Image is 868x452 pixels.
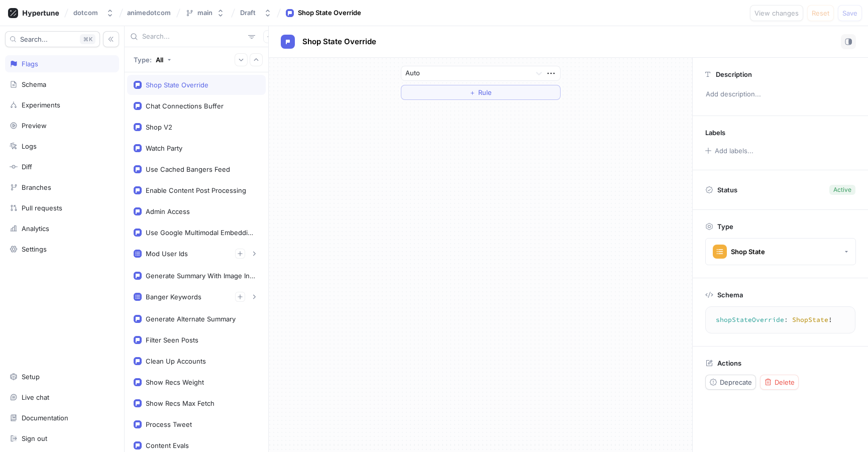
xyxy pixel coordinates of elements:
[715,148,753,154] div: Add labels...
[20,36,48,42] span: Search...
[146,378,204,386] div: Show Recs Weight
[146,123,172,131] div: Shop V2
[22,163,32,171] div: Diff
[146,144,182,152] div: Watch Party
[760,375,799,390] button: Delete
[717,359,741,367] p: Actions
[720,379,752,385] span: Deprecate
[146,250,188,258] div: Mod User Ids
[22,224,49,233] div: Analytics
[146,293,201,301] div: Banger Keywords
[807,5,834,21] button: Reset
[22,204,62,212] div: Pull requests
[705,129,725,137] p: Labels
[22,414,68,422] div: Documentation
[22,393,49,401] div: Live chat
[754,10,799,16] span: View changes
[250,53,263,66] button: Collapse all
[80,34,95,44] div: K
[705,238,856,265] button: Shop State
[235,53,248,66] button: Expand all
[5,31,100,47] button: Search...K
[22,80,46,88] div: Schema
[838,5,862,21] button: Save
[146,441,189,449] div: Content Evals
[478,89,492,95] span: Rule
[146,207,190,215] div: Admin Access
[750,5,803,21] button: View changes
[146,229,255,237] div: Use Google Multimodal Embeddings
[22,183,51,191] div: Branches
[717,291,743,299] p: Schema
[181,5,229,21] button: main
[710,311,851,329] textarea: shopStateOverride: ShopState!
[717,222,733,231] p: Type
[146,420,192,428] div: Process Tweet
[302,38,376,46] span: Shop State Override
[702,144,756,157] button: Add labels...
[22,434,47,442] div: Sign out
[22,101,60,109] div: Experiments
[22,142,37,150] div: Logs
[701,86,859,103] p: Add description...
[146,315,236,323] div: Generate Alternate Summary
[22,373,40,381] div: Setup
[142,32,244,42] input: Search...
[731,248,765,256] div: Shop State
[717,183,737,197] p: Status
[812,10,829,16] span: Reset
[236,5,276,21] button: Draft
[146,399,214,407] div: Show Recs Max Fetch
[73,9,98,17] div: dotcom
[842,10,857,16] span: Save
[705,375,756,390] button: Deprecate
[146,165,230,173] div: Use Cached Bangers Feed
[146,102,224,110] div: Chat Connections Buffer
[469,89,476,95] span: ＋
[5,409,119,426] a: Documentation
[146,81,208,89] div: Shop State Override
[146,186,246,194] div: Enable Content Post Processing
[134,56,152,64] p: Type:
[716,70,752,78] p: Description
[127,9,171,16] span: animedotcom
[69,5,118,21] button: dotcom
[22,60,38,68] div: Flags
[401,85,561,100] button: ＋Rule
[130,51,175,68] button: Type: All
[22,245,47,253] div: Settings
[775,379,795,385] span: Delete
[146,272,255,280] div: Generate Summary With Image Input
[298,8,361,18] div: Shop State Override
[833,185,851,194] div: Active
[146,357,206,365] div: Clean Up Accounts
[197,9,212,17] div: main
[146,336,198,344] div: Filter Seen Posts
[156,56,163,64] div: All
[240,9,256,17] div: Draft
[22,122,47,130] div: Preview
